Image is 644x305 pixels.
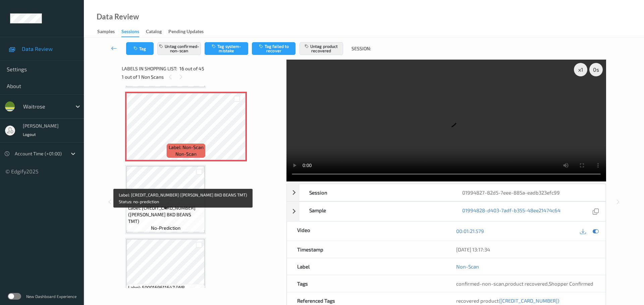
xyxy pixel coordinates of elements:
[97,27,121,36] a: Samples
[452,184,605,201] div: 01994827-82d5-7eee-885a-eadb323efc99
[456,281,593,287] span: , ,
[128,205,203,225] span: Label: [CREDIT_CARD_NUMBER] ([PERSON_NAME] BKD BEANS TMT)
[589,63,603,76] div: 0 s
[499,298,559,304] span: ([CREDIT_CARD_NUMBER])
[299,184,452,201] div: Session
[121,27,146,37] a: Sessions
[505,281,548,287] span: product recovered
[175,151,197,157] span: non-scan
[287,241,446,258] div: Timestamp
[352,45,371,52] span: Session:
[574,63,587,76] div: x 1
[462,207,560,216] a: 01994828-d403-7adf-b355-48ee21474c64
[97,13,139,20] div: Data Review
[549,281,593,287] span: Shopper Confirmed
[128,284,203,298] span: Label: 5000169611647 (WR BALSAMIC VINEGAR)
[97,28,115,36] div: Samples
[287,202,606,221] div: Sample01994828-d403-7adf-b355-48ee21474c64
[151,225,180,231] span: no-prediction
[168,27,210,36] a: Pending Updates
[456,246,595,253] div: [DATE] 13:17:34
[122,65,177,72] span: Labels in shopping list:
[456,263,479,270] a: Non-Scan
[456,281,504,287] span: confirmed-non-scan
[252,42,296,55] button: Tag failed to recover
[169,144,204,151] span: Label: Non-Scan
[287,184,606,201] div: Session01994827-82d5-7eee-885a-eadb323efc99
[456,298,559,304] span: recovered product
[146,27,168,36] a: Catalog
[121,28,139,37] div: Sessions
[456,228,484,234] a: 00:01:21.579
[157,42,201,55] button: Untag confirmed-non-scan
[287,275,446,292] div: Tags
[287,222,446,241] div: Video
[179,65,204,72] span: 16 out of 45
[299,202,452,221] div: Sample
[287,258,446,275] div: Label
[126,42,154,55] button: Tag
[300,42,343,55] button: Untag product recovered
[122,73,282,81] div: 1 out of 1 Non Scans
[146,28,162,36] div: Catalog
[168,28,204,36] div: Pending Updates
[205,42,248,55] button: Tag system-mistake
